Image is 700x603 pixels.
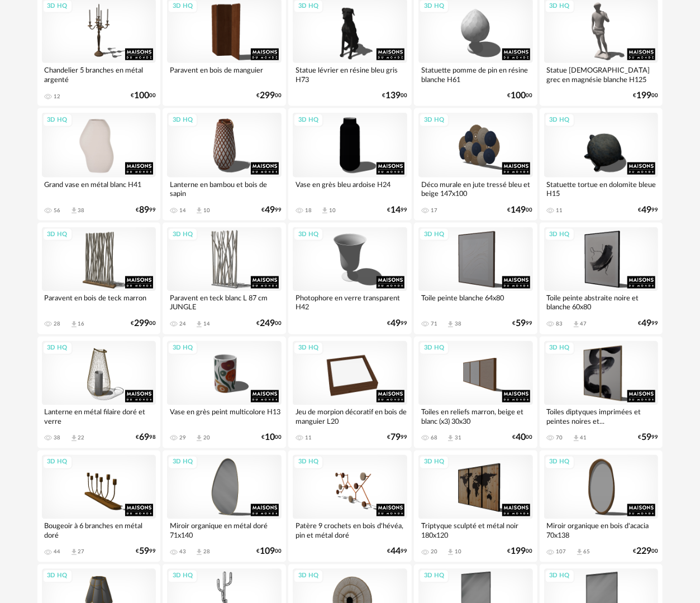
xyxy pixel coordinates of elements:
[37,337,161,448] a: 3D HQ Lanterne en métal filaire doré et verre 38 Download icon 22 €6998
[572,320,580,329] span: Download icon
[136,434,156,442] div: € 98
[288,108,412,220] a: 3D HQ Vase en grès bleu ardoise H24 18 Download icon 10 €1499
[580,435,587,442] div: 41
[544,519,659,542] div: Miroir organique en bois d'acacia 70x138
[265,207,275,214] span: 49
[42,178,156,200] div: Grand vase en métal blanc H41
[321,207,329,215] span: Download icon
[419,456,449,470] div: 3D HQ
[414,451,537,562] a: 3D HQ Triptyque sculpté et métal noir 180x120 20 Download icon 10 €19900
[545,569,575,583] div: 3D HQ
[540,451,663,562] a: 3D HQ Miroir organique en bois d'acacia 70x138 107 Download icon 65 €22900
[78,207,85,214] div: 38
[167,291,282,314] div: Paravent en teck blanc L 87 cm JUNGLE
[418,405,533,428] div: Toiles en reliefs marron, beige et blanc (x3) 30x30
[139,434,149,442] span: 69
[288,451,412,562] a: 3D HQ Patère 9 crochets en bois d'hévéa, pin et métal doré €4499
[516,320,526,328] span: 59
[633,548,658,556] div: € 00
[446,434,455,443] span: Download icon
[293,113,323,127] div: 3D HQ
[70,548,78,557] span: Download icon
[305,207,312,214] div: 18
[293,519,407,542] div: Patère 9 crochets en bois d'hévéa, pin et métal doré
[168,342,198,356] div: 3D HQ
[580,321,587,328] div: 47
[78,549,85,556] div: 27
[636,92,651,99] span: 199
[414,108,537,220] a: 3D HQ Déco murale en jute tressé bleu et beige 147x100 17 €14900
[293,228,323,242] div: 3D HQ
[256,320,282,328] div: € 00
[391,434,401,442] span: 79
[387,207,407,214] div: € 99
[575,548,584,557] span: Download icon
[418,63,533,85] div: Statuette pomme de pin en résine blanche H61
[195,434,203,443] span: Download icon
[455,321,461,328] div: 38
[42,63,156,85] div: Chandelier 5 branches en métal argenté
[163,223,286,334] a: 3D HQ Paravent en teck blanc L 87 cm JUNGLE 24 Download icon 14 €24900
[203,549,210,556] div: 28
[167,519,282,542] div: Miroir organique en métal doré 71x140
[418,291,533,314] div: Toile peinte blanche 64x80
[168,113,198,127] div: 3D HQ
[508,548,533,556] div: € 00
[70,207,78,215] span: Download icon
[42,405,156,428] div: Lanterne en métal filaire doré et verre
[545,228,575,242] div: 3D HQ
[511,548,526,556] span: 199
[42,228,73,242] div: 3D HQ
[545,342,575,356] div: 3D HQ
[431,321,437,328] div: 71
[511,92,526,99] span: 100
[260,320,275,328] span: 249
[419,113,449,127] div: 3D HQ
[636,548,651,556] span: 229
[293,178,407,200] div: Vase en grès bleu ardoise H24
[163,337,286,448] a: 3D HQ Vase en grès peint multicolore H13 29 Download icon 20 €1000
[387,434,407,442] div: € 99
[139,548,149,556] span: 59
[641,320,651,328] span: 49
[78,321,85,328] div: 16
[37,451,161,562] a: 3D HQ Bougeoir à 6 branches en métal doré 44 Download icon 27 €5999
[513,434,533,442] div: € 00
[446,548,455,557] span: Download icon
[382,92,407,99] div: € 00
[70,320,78,329] span: Download icon
[584,549,591,556] div: 65
[288,337,412,448] a: 3D HQ Jeu de morpion décoratif en bois de manguier L20 11 €7999
[414,223,537,334] a: 3D HQ Toile peinte blanche 64x80 71 Download icon 38 €5999
[42,113,73,127] div: 3D HQ
[544,178,659,200] div: Statuette tortue en dolomite bleue H15
[288,223,412,334] a: 3D HQ Photophore en verre transparent H42 €4999
[511,207,526,214] span: 149
[131,320,156,328] div: € 00
[168,456,198,470] div: 3D HQ
[131,92,156,99] div: € 00
[305,435,312,442] div: 11
[179,207,186,214] div: 14
[134,92,149,99] span: 100
[293,342,323,356] div: 3D HQ
[455,435,461,442] div: 31
[54,321,61,328] div: 28
[544,405,659,428] div: Toiles diptyques imprimées et peintes noires et...
[256,92,282,99] div: € 00
[419,342,449,356] div: 3D HQ
[638,207,658,214] div: € 99
[544,291,659,314] div: Toile peinte abstraite noire et blanche 60x80
[42,519,156,542] div: Bougeoir à 6 branches en métal doré
[203,207,210,214] div: 10
[419,228,449,242] div: 3D HQ
[641,434,651,442] span: 59
[54,93,61,100] div: 12
[168,228,198,242] div: 3D HQ
[37,223,161,334] a: 3D HQ Paravent en bois de teck marron 28 Download icon 16 €29900
[387,548,407,556] div: € 99
[261,207,282,214] div: € 99
[455,549,461,556] div: 10
[256,548,282,556] div: € 00
[391,320,401,328] span: 49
